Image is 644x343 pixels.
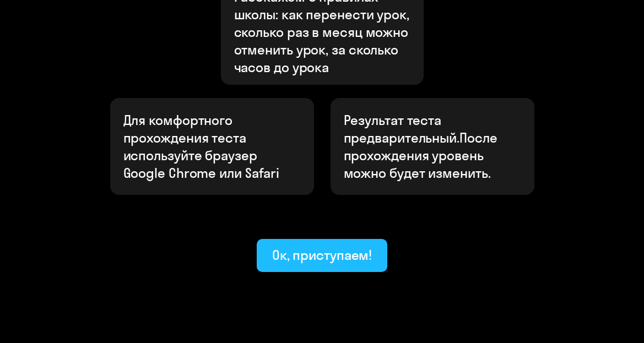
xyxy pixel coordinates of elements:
[344,112,459,146] ya-tr-span: Результат теста предварительный.
[123,112,280,181] ya-tr-span: Для комфортного прохождения теста используйте браузер Google Chrome или Safari
[344,129,497,181] ya-tr-span: После прохождения уровень можно будет изменить.
[257,239,388,272] button: Ок, приступаем!
[272,247,372,263] ya-tr-span: Ок, приступаем!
